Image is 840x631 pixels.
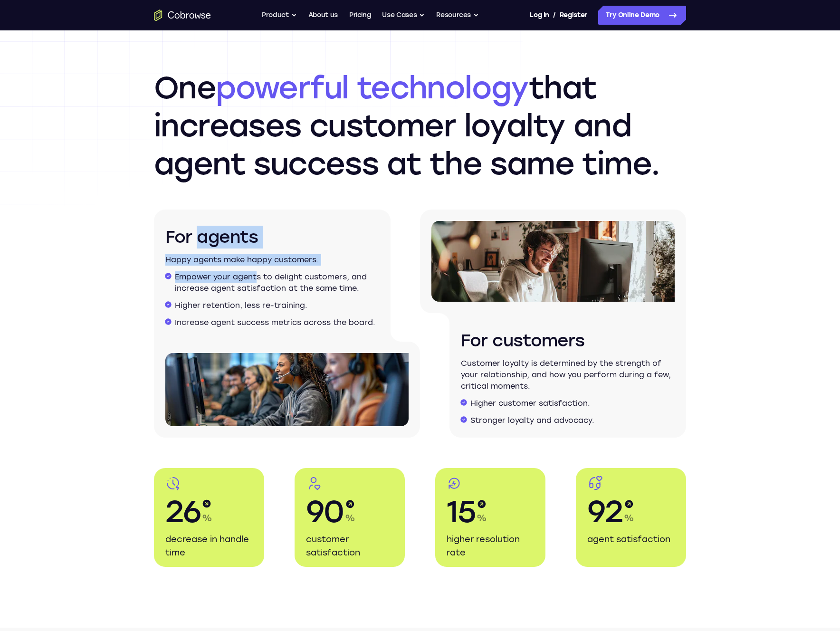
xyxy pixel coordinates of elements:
[154,10,211,21] a: Go to the home page
[461,358,675,392] p: Customer loyalty is determined by the strength of your relationship, and how you perform during a...
[431,221,675,302] img: A person working on a computer
[262,6,297,25] button: Product
[306,493,344,531] span: 90
[470,415,675,426] li: Stronger loyalty and advocacy.
[175,300,379,311] li: Higher retention, less re-training.
[553,10,556,21] span: /
[436,6,479,25] button: Resources
[165,533,253,559] p: decrease in handle time
[345,511,355,525] span: %
[154,69,686,183] h2: One that increases customer loyalty and agent success at the same time.
[165,493,201,531] span: 26
[306,533,393,559] p: customer satisfaction
[461,329,675,352] h3: For customers
[447,533,534,559] p: higher resolution rate
[175,317,379,328] li: Increase agent success metrics across the board.
[560,6,587,25] a: Register
[470,398,675,409] li: Higher customer satisfaction.
[477,511,487,525] span: %
[624,511,634,525] span: %
[175,271,379,294] li: Empower your agents to delight customers, and increase agent satisfaction at the same time.
[165,226,379,249] h3: For agents
[587,493,623,531] span: 92
[349,6,371,25] a: Pricing
[216,69,529,106] span: powerful technology
[530,6,549,25] a: Log In
[308,6,338,25] a: About us
[587,533,675,546] p: agent satisfaction
[447,493,476,531] span: 15
[598,6,686,25] a: Try Online Demo
[165,254,379,266] p: Happy agents make happy customers.
[382,6,425,25] button: Use Cases
[165,353,409,426] img: Customer support agents with headsets working on computers
[202,511,212,525] span: %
